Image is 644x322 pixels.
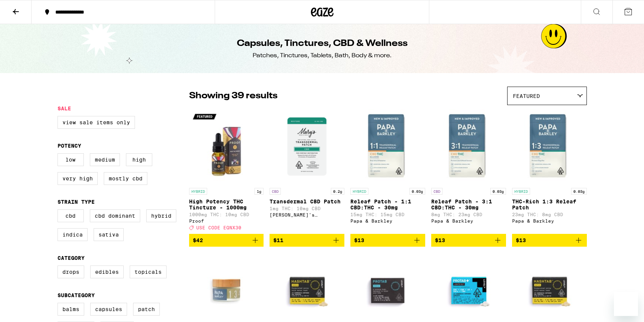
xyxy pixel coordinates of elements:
button: Add to bag [189,234,264,247]
legend: Sale [58,105,71,111]
p: 0.03g [490,188,506,195]
span: USE CODE EQNX30 [196,225,241,230]
span: $13 [354,237,364,243]
div: Papa & Barkley [431,218,506,223]
a: Open page for Releaf Patch - 3:1 CBD:THC - 30mg from Papa & Barkley [431,109,506,234]
label: Topicals [130,266,167,278]
button: Add to bag [512,234,587,247]
img: Papa & Barkley - Releaf Patch - 3:1 CBD:THC - 30mg [431,109,506,184]
label: High [126,153,152,166]
legend: Subcategory [58,292,95,298]
a: Open page for Releaf Patch - 1:1 CBD:THC - 30mg from Papa & Barkley [350,109,425,234]
label: CBD [58,209,84,222]
p: 0.03g [571,188,587,195]
p: THC-Rich 1:3 Releaf Patch [512,198,587,211]
p: Releaf Patch - 1:1 CBD:THC - 30mg [350,198,425,211]
p: CBD [431,188,442,195]
iframe: Button to launch messaging window [614,292,638,316]
p: 1mg THC: 10mg CBD [270,206,344,211]
p: HYBRID [512,188,530,195]
p: Releaf Patch - 3:1 CBD:THC - 30mg [431,198,506,211]
label: Patch [133,303,160,316]
p: 8mg THC: 23mg CBD [431,212,506,217]
legend: Potency [58,143,81,149]
label: Capsules [90,303,127,316]
div: Papa & Barkley [512,218,587,223]
legend: Strain Type [58,199,95,205]
img: Proof - High Potency THC Tincture - 1000mg [189,109,264,184]
a: Open page for High Potency THC Tincture - 1000mg from Proof [189,109,264,234]
span: $13 [435,237,445,243]
label: Very High [58,172,98,185]
label: CBD Dominant [90,209,140,222]
label: Drops [58,266,84,278]
img: Papa & Barkley - Releaf Patch - 1:1 CBD:THC - 30mg [350,109,425,184]
button: Add to bag [431,234,506,247]
img: Mary's Medicinals - Transdermal CBD Patch [270,109,344,184]
label: View Sale Items Only [58,116,135,129]
p: 1000mg THC: 10mg CBD [189,212,264,217]
label: Medium [90,153,120,166]
p: High Potency THC Tincture - 1000mg [189,198,264,211]
span: $11 [273,237,283,243]
div: Patches, Tinctures, Tablets, Bath, Body & more. [253,52,392,60]
p: HYBRID [350,188,368,195]
p: Transdermal CBD Patch [270,198,344,204]
span: Featured [513,93,540,99]
p: 0.03g [409,188,425,195]
label: Sativa [94,228,124,241]
span: $42 [193,237,203,243]
legend: Category [58,255,85,261]
img: Papa & Barkley - THC-Rich 1:3 Releaf Patch [512,109,587,184]
a: Open page for THC-Rich 1:3 Releaf Patch from Papa & Barkley [512,109,587,234]
label: Hybrid [146,209,176,222]
div: Proof [189,218,264,223]
p: 15mg THC: 15mg CBD [350,212,425,217]
button: Add to bag [270,234,344,247]
label: Mostly CBD [104,172,147,185]
h1: Capsules, Tinctures, CBD & Wellness [237,37,408,50]
span: $13 [516,237,526,243]
button: Add to bag [350,234,425,247]
p: CBD [270,188,281,195]
p: Showing 39 results [189,90,277,102]
p: HYBRID [189,188,207,195]
div: [PERSON_NAME]'s Medicinals [270,212,344,217]
label: Low [58,153,84,166]
p: 1g [255,188,264,195]
p: 0.2g [331,188,344,195]
p: 23mg THC: 8mg CBD [512,212,587,217]
div: Papa & Barkley [350,218,425,223]
label: Edibles [90,266,124,278]
label: Balms [58,303,84,316]
label: Indica [58,228,88,241]
a: Open page for Transdermal CBD Patch from Mary's Medicinals [270,109,344,234]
